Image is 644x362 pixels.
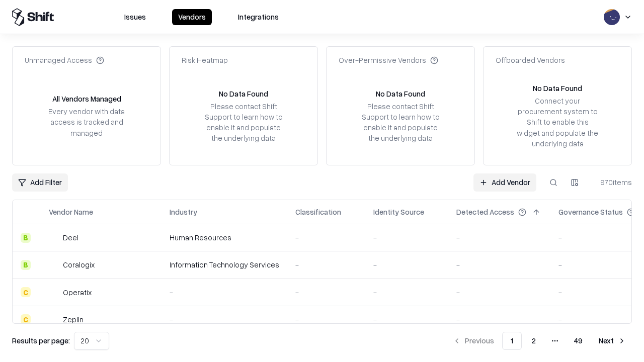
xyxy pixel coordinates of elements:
[373,232,440,243] div: -
[182,55,228,65] div: Risk Heatmap
[49,314,59,324] img: Zeplin
[295,232,357,243] div: -
[170,259,279,270] div: Information Technology Services
[21,233,31,243] div: B
[25,55,104,65] div: Unmanaged Access
[21,314,31,324] div: C
[49,233,59,243] img: Deel
[63,259,95,270] div: Coralogix
[295,207,341,217] div: Classification
[295,287,357,298] div: -
[295,314,357,325] div: -
[49,287,59,297] img: Operatix
[359,101,442,144] div: Please contact Shift Support to learn how to enable it and populate the underlying data
[219,88,268,99] div: No Data Found
[456,314,542,325] div: -
[533,83,582,94] div: No Data Found
[12,335,70,346] p: Results per page:
[52,94,121,104] div: All Vendors Managed
[456,232,542,243] div: -
[496,55,565,65] div: Offboarded Vendors
[456,207,514,217] div: Detected Access
[170,207,197,217] div: Industry
[447,332,632,350] nav: pagination
[118,9,152,25] button: Issues
[12,173,68,192] button: Add Filter
[373,314,440,325] div: -
[172,9,212,25] button: Vendors
[516,96,599,149] div: Connect your procurement system to Shift to enable this widget and populate the underlying data
[21,287,31,297] div: C
[373,259,440,270] div: -
[63,287,92,298] div: Operatix
[376,88,425,99] div: No Data Found
[339,55,438,65] div: Over-Permissive Vendors
[456,287,542,298] div: -
[170,232,279,243] div: Human Resources
[232,9,285,25] button: Integrations
[295,259,357,270] div: -
[456,259,542,270] div: -
[49,260,59,270] img: Coralogix
[592,177,632,188] div: 970 items
[502,332,522,350] button: 1
[524,332,544,350] button: 2
[202,101,285,144] div: Please contact Shift Support to learn how to enable it and populate the underlying data
[566,332,591,350] button: 49
[558,207,623,217] div: Governance Status
[473,173,536,192] a: Add Vendor
[63,232,78,243] div: Deel
[373,287,440,298] div: -
[45,106,128,138] div: Every vendor with data access is tracked and managed
[373,207,424,217] div: Identity Source
[593,332,632,350] button: Next
[170,314,279,325] div: -
[21,260,31,270] div: B
[170,287,279,298] div: -
[49,207,93,217] div: Vendor Name
[63,314,84,325] div: Zeplin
